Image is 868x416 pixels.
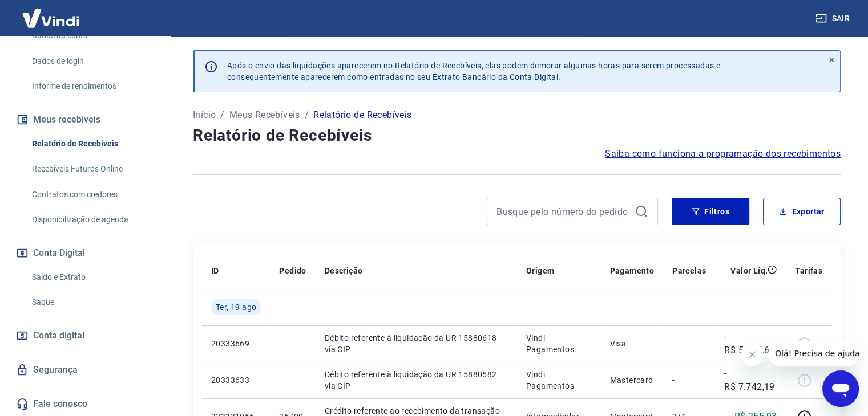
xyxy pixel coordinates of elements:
[672,198,749,225] button: Filtros
[211,338,261,349] p: 20333669
[609,374,654,386] p: Mastercard
[14,323,157,348] a: Conta digital
[672,265,706,276] p: Parcelas
[526,265,554,276] p: Origem
[763,198,841,225] button: Exportar
[211,374,261,386] p: 20333633
[609,265,654,276] p: Pagamento
[724,366,777,394] p: -R$ 7.742,19
[724,330,777,357] p: -R$ 5.047,63
[672,338,706,349] p: -
[14,357,157,382] a: Segurança
[279,265,306,276] p: Pedido
[768,341,859,366] iframe: Mensagem da empresa
[193,124,841,147] h4: Relatório de Recebíveis
[730,265,768,276] p: Valor Líq.
[672,374,706,386] p: -
[325,369,508,391] p: Débito referente à liquidação da UR 15880582 via CIP
[27,75,157,98] a: Informe de rendimentos
[14,240,157,266] button: Conta Digital
[27,157,157,181] a: Recebíveis Futuros Online
[609,338,654,349] p: Visa
[14,1,88,35] img: Vindi
[526,369,592,391] p: Vindi Pagamentos
[313,108,411,122] p: Relatório de Recebíveis
[27,208,157,231] a: Disponibilização de agenda
[7,8,96,17] span: Olá! Precisa de ajuda?
[229,108,300,122] a: Meus Recebíveis
[526,332,592,355] p: Vindi Pagamentos
[496,203,630,220] input: Busque pelo número do pedido
[27,183,157,206] a: Contratos com credores
[33,328,84,344] span: Conta digital
[211,265,219,276] p: ID
[27,50,157,73] a: Dados de login
[325,265,363,276] p: Descrição
[220,108,224,122] p: /
[216,301,256,313] span: Ter, 19 ago
[325,332,508,355] p: Débito referente à liquidação da UR 15880618 via CIP
[14,107,157,132] button: Meus recebíveis
[27,132,157,156] a: Relatório de Recebíveis
[605,147,841,161] a: Saiba como funciona a programação dos recebimentos
[822,370,859,407] iframe: Botão para abrir a janela de mensagens
[741,343,764,366] iframe: Fechar mensagem
[193,108,216,122] a: Início
[27,266,157,289] a: Saldo e Extrato
[813,8,854,29] button: Sair
[227,60,720,83] p: Após o envio das liquidações aparecerem no Relatório de Recebíveis, elas podem demorar algumas ho...
[27,291,157,314] a: Saque
[795,265,822,276] p: Tarifas
[305,108,309,122] p: /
